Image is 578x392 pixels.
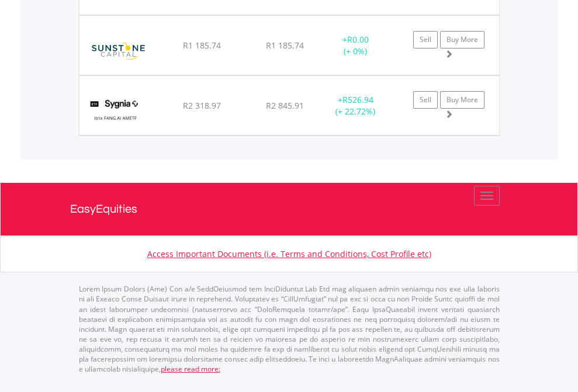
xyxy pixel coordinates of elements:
span: R2 318.97 [183,100,221,111]
a: Buy More [440,31,484,48]
span: R0.00 [347,34,369,45]
img: EQU.ZA.SYFANG.png [85,91,144,132]
a: EasyEquities [70,183,508,235]
span: R1 185.74 [266,40,304,51]
a: Access Important Documents (i.e. Terms and Conditions, Cost Profile etc) [147,248,431,259]
div: + (+ 0%) [319,34,392,57]
a: Buy More [440,91,484,109]
div: + (+ 22.72%) [319,94,392,117]
img: EQU.ZA.SCL124.png [85,30,151,72]
p: Lorem Ipsum Dolors (Ame) Con a/e SeddOeiusmod tem InciDiduntut Lab Etd mag aliquaen admin veniamq... [79,284,500,374]
span: R2 845.91 [266,100,304,111]
a: Sell [413,91,438,109]
span: R1 185.74 [183,40,221,51]
a: please read more: [161,364,220,374]
a: Sell [413,31,438,48]
span: R526.94 [342,94,373,105]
